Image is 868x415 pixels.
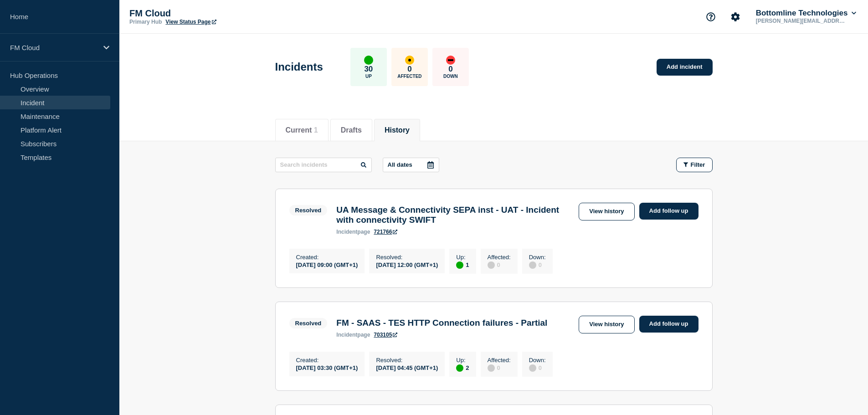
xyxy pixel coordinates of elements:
[676,158,713,172] button: Filter
[701,7,720,26] button: Support
[691,161,705,168] span: Filter
[529,364,536,372] div: disabled
[639,203,699,220] a: Add follow up
[376,261,438,268] div: [DATE] 12:00 (GMT+1)
[488,254,511,261] p: Affected :
[289,205,328,215] span: Resolved
[456,261,463,269] div: up
[286,126,318,134] button: Current 1
[376,357,438,364] p: Resolved :
[129,8,312,19] p: FM Cloud
[397,74,421,79] p: Affected
[726,7,745,26] button: Account settings
[529,254,546,261] p: Down :
[385,126,410,134] button: History
[336,229,357,235] span: incident
[341,126,362,134] button: Drafts
[336,332,357,338] span: incident
[405,56,414,65] div: affected
[448,65,452,74] p: 0
[529,261,546,269] div: 0
[336,229,370,235] p: page
[456,261,469,269] div: 1
[376,364,438,371] div: [DATE] 04:45 (GMT+1)
[443,74,458,79] p: Down
[10,44,98,51] p: FM Cloud
[374,229,397,235] a: 721766
[529,357,546,364] p: Down :
[407,65,411,74] p: 0
[296,254,358,261] p: Created :
[754,18,849,24] p: [PERSON_NAME][EMAIL_ADDRESS][DOMAIN_NAME]
[296,364,358,371] div: [DATE] 03:30 (GMT+1)
[364,65,373,74] p: 30
[165,19,216,25] a: View Status Page
[456,254,469,261] p: Up :
[488,364,495,372] div: disabled
[488,261,495,269] div: disabled
[296,261,358,268] div: [DATE] 09:00 (GMT+1)
[639,316,699,333] a: Add follow up
[529,364,546,372] div: 0
[488,357,511,364] p: Affected :
[579,203,634,220] a: View history
[336,332,370,338] p: page
[275,158,372,172] input: Search incidents
[129,19,162,25] p: Primary Hub
[336,205,574,225] h3: UA Message & Connectivity SEPA inst - UAT - Incident with connectivity SWIFT
[376,254,438,261] p: Resolved :
[314,126,318,134] span: 1
[456,357,469,364] p: Up :
[446,56,455,65] div: down
[364,56,373,65] div: up
[275,61,323,73] h1: Incidents
[657,59,713,76] a: Add incident
[456,364,463,372] div: up
[488,261,511,269] div: 0
[374,332,397,338] a: 703105
[388,161,412,168] p: All dates
[754,9,858,18] button: Bottomline Technologies
[488,364,511,372] div: 0
[336,318,547,328] h3: FM - SAAS - TES HTTP Connection failures - Partial
[579,316,634,333] a: View history
[383,158,439,172] button: All dates
[529,261,536,269] div: disabled
[296,357,358,364] p: Created :
[289,318,328,328] span: Resolved
[365,74,372,79] p: Up
[456,364,469,372] div: 2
